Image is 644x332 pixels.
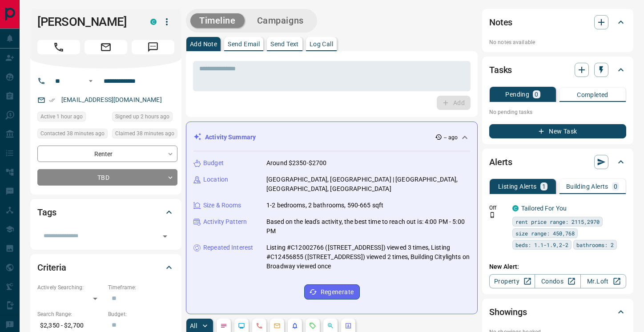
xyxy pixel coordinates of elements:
div: Tasks [489,59,626,81]
p: No pending tasks [489,105,626,119]
h2: Criteria [37,260,66,275]
p: All [190,323,197,329]
div: Wed Oct 15 2025 [37,112,108,124]
h2: Showings [489,305,527,319]
p: No notes available [489,38,626,46]
p: Activity Pattern [203,217,247,227]
p: 1-2 bedrooms, 2 bathrooms, 590-665 sqft [266,201,383,210]
p: Search Range: [37,310,104,318]
p: Budget [203,158,224,168]
a: Condos [535,274,580,288]
a: Mr.Loft [580,274,626,288]
p: Around $2350-$2700 [266,158,326,168]
div: Wed Oct 15 2025 [112,112,177,124]
p: Actively Searching: [37,283,104,292]
span: Signed up 2 hours ago [115,112,169,121]
span: Email [85,40,127,54]
p: 1 [542,183,546,190]
div: Alerts [489,151,626,173]
p: Send Text [270,41,299,47]
div: Showings [489,301,626,323]
h2: Tasks [489,63,512,77]
div: Activity Summary-- ago [193,129,470,146]
div: condos.ca [512,205,519,211]
p: Budget: [108,310,174,318]
svg: Listing Alerts [291,322,298,329]
p: Building Alerts [566,183,608,190]
p: Location [203,175,228,184]
p: Size & Rooms [203,201,241,210]
h2: Notes [489,15,512,29]
p: Completed [577,92,608,98]
p: Log Call [310,41,333,47]
p: Repeated Interest [203,243,253,252]
h2: Alerts [489,155,512,169]
div: Renter [37,146,177,162]
p: New Alert: [489,262,626,271]
button: New Task [489,124,626,138]
button: Timeline [190,13,245,28]
svg: Requests [309,322,316,329]
svg: Emails [274,322,281,329]
div: Criteria [37,257,174,278]
div: Notes [489,12,626,33]
p: Send Email [228,41,260,47]
button: Campaigns [248,13,313,28]
span: bathrooms: 2 [576,240,614,249]
a: Tailored For You [521,205,567,212]
svg: Push Notification Only [489,212,495,218]
svg: Calls [256,322,263,329]
h1: [PERSON_NAME] [37,15,137,29]
span: Call [37,40,80,54]
svg: Opportunities [327,322,334,329]
p: 0 [535,91,538,97]
span: size range: 450,768 [515,229,575,238]
div: Wed Oct 15 2025 [112,129,177,141]
span: Active 1 hour ago [40,112,83,121]
a: [EMAIL_ADDRESS][DOMAIN_NAME] [61,96,162,103]
a: Property [489,274,535,288]
div: TBD [37,169,177,186]
span: rent price range: 2115,2970 [515,217,600,226]
svg: Notes [220,322,227,329]
span: beds: 1.1-1.9,2-2 [515,240,568,249]
span: Claimed 38 minutes ago [115,129,174,138]
div: Wed Oct 15 2025 [37,129,108,141]
button: Open [159,230,171,243]
p: -- ago [444,134,458,142]
span: Message [132,40,174,54]
p: Off [489,204,507,212]
p: Timeframe: [108,283,174,292]
p: Listing Alerts [498,183,537,190]
button: Regenerate [304,284,360,300]
p: 0 [614,183,617,190]
button: Open [85,76,96,86]
p: Add Note [190,41,217,47]
p: Activity Summary [205,133,256,142]
div: Tags [37,202,174,223]
div: condos.ca [150,19,157,25]
p: Pending [505,91,529,97]
p: Listing #C12002766 ([STREET_ADDRESS]) viewed 3 times, Listing #C12456855 ([STREET_ADDRESS]) viewe... [266,243,470,271]
svg: Email Verified [49,97,55,103]
h2: Tags [37,205,56,219]
p: Based on the lead's activity, the best time to reach out is: 4:00 PM - 5:00 PM [266,217,470,236]
svg: Agent Actions [345,322,352,329]
p: [GEOGRAPHIC_DATA], [GEOGRAPHIC_DATA] | [GEOGRAPHIC_DATA], [GEOGRAPHIC_DATA], [GEOGRAPHIC_DATA] [266,175,470,194]
svg: Lead Browsing Activity [238,322,245,329]
span: Contacted 38 minutes ago [40,129,105,138]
